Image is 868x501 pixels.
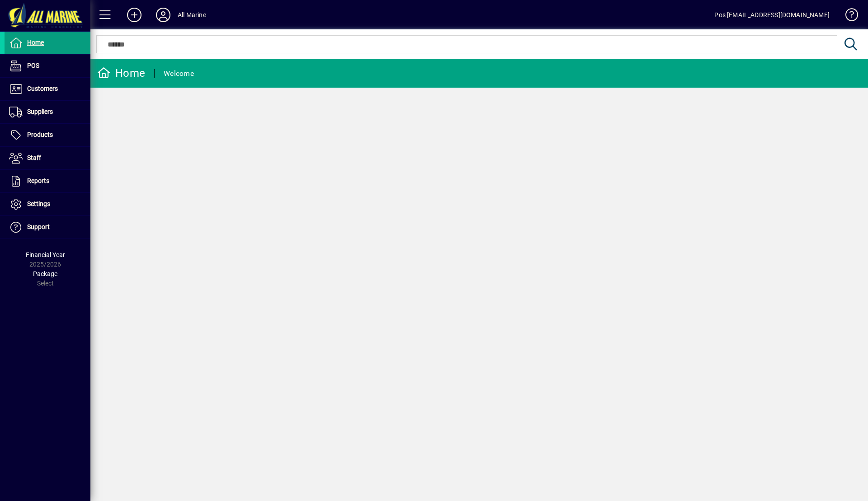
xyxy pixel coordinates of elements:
[839,2,857,31] a: Knowledge Base
[5,124,90,146] a: Products
[27,154,41,161] span: Staff
[5,55,90,77] a: POS
[5,170,90,192] a: Reports
[714,8,830,22] div: Pos [EMAIL_ADDRESS][DOMAIN_NAME]
[27,39,44,46] span: Home
[27,108,53,115] span: Suppliers
[5,216,90,239] a: Support
[5,147,90,169] a: Staff
[27,200,50,207] span: Settings
[5,193,90,215] a: Settings
[5,101,90,123] a: Suppliers
[120,7,149,23] button: Add
[27,62,39,69] span: POS
[97,66,145,80] div: Home
[5,78,90,100] a: Customers
[33,270,57,277] span: Package
[27,131,53,138] span: Products
[178,8,206,22] div: All Marine
[149,7,178,23] button: Profile
[27,223,50,230] span: Support
[26,251,65,258] span: Financial Year
[27,85,58,92] span: Customers
[27,177,49,184] span: Reports
[164,66,194,81] div: Welcome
